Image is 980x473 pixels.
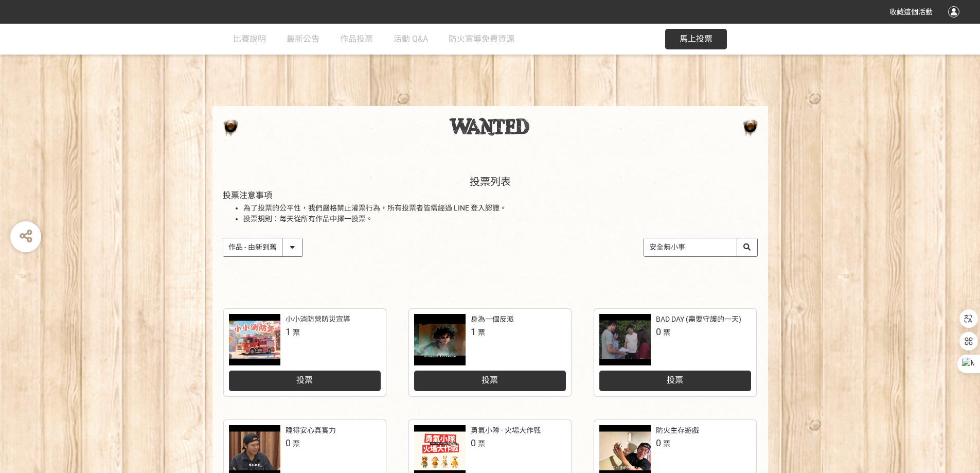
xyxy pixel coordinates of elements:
[409,309,571,396] a: 身為一個反派1票投票
[233,34,266,44] span: 比賽說明
[665,29,727,49] button: 馬上投票
[286,437,291,448] span: 0
[656,425,699,436] div: 防火生存遊戲
[594,309,756,396] a: BAD DAY (需要守護的一天)0票投票
[656,326,661,337] span: 0
[656,437,661,448] span: 0
[296,375,313,385] span: 投票
[663,328,670,337] span: 票
[340,24,373,55] a: 作品投票
[286,425,336,436] div: 睡得安心真實力
[663,440,670,448] span: 票
[471,437,476,448] span: 0
[223,190,272,200] span: 投票注意事項
[293,440,300,448] span: 票
[482,375,498,385] span: 投票
[243,214,758,224] li: 投票規則：每天從所有作品中擇一投票。
[680,34,712,44] span: 馬上投票
[233,24,266,55] a: 比賽說明
[286,314,350,325] div: 小小消防營防災宣導
[471,326,476,337] span: 1
[286,326,291,337] span: 1
[478,328,485,337] span: 票
[394,24,428,55] a: 活動 Q&A
[287,34,319,44] span: 最新公告
[644,238,757,256] input: 搜尋作品
[293,328,300,337] span: 票
[656,314,741,325] div: BAD DAY (需要守護的一天)
[667,375,683,385] span: 投票
[471,425,541,436] div: 勇氣小隊 · 火場大作戰
[471,314,514,325] div: 身為一個反派
[889,8,933,16] span: 收藏這個活動
[340,34,373,44] span: 作品投票
[224,309,386,396] a: 小小消防營防災宣導1票投票
[223,176,758,188] h1: 投票列表
[449,24,514,55] a: 防火宣導免費資源
[243,203,758,214] li: 為了投票的公平性，我們嚴格禁止灌票行為，所有投票者皆需經過 LINE 登入認證。
[449,34,514,44] span: 防火宣導免費資源
[287,24,319,55] a: 最新公告
[478,440,485,448] span: 票
[394,34,428,44] span: 活動 Q&A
